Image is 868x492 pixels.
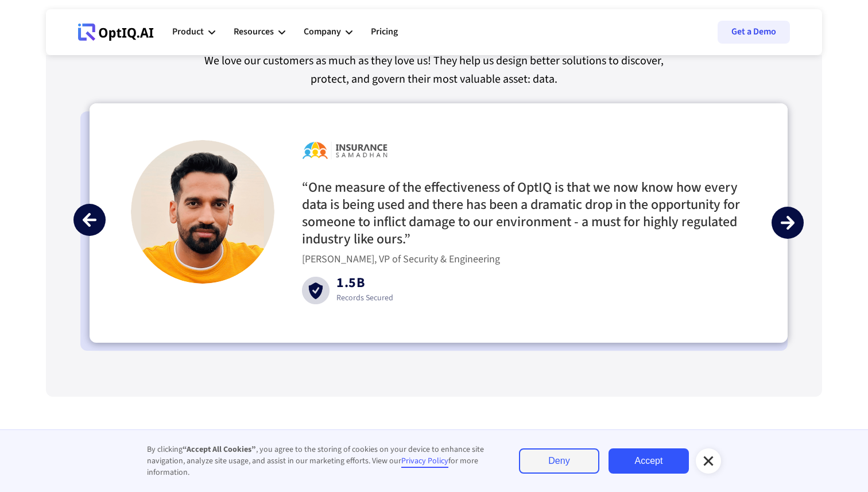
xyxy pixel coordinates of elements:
[401,455,448,468] a: Privacy Policy
[371,15,398,49] a: Pricing
[519,448,599,474] a: Deny
[73,204,106,236] div: previous slide
[336,292,393,304] div: Records Secured
[147,444,496,478] div: By clicking , you agree to the storing of cookies on your device to enhance site navigation, anal...
[80,52,788,88] div: We love our customers as much as they love us! They help us design better solutions to discover, ...
[172,24,204,40] div: Product
[90,103,788,343] div: carousel
[183,444,256,455] strong: “Accept All Cookies”
[609,448,689,474] a: Accept
[718,21,790,44] a: Get a Demo
[302,254,507,265] div: [PERSON_NAME], VP of Security & Engineering
[336,277,393,292] div: 1.5B
[234,24,274,40] div: Resources
[772,207,804,239] div: next slide
[304,15,352,49] div: Company
[304,24,341,40] div: Company
[90,103,788,341] div: 2 of 3
[172,15,215,49] div: Product
[78,15,154,49] a: Webflow Homepage
[302,179,746,248] h3: “One measure of the effectiveness of OptIQ is that we now know how every data is being used and t...
[234,15,285,49] div: Resources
